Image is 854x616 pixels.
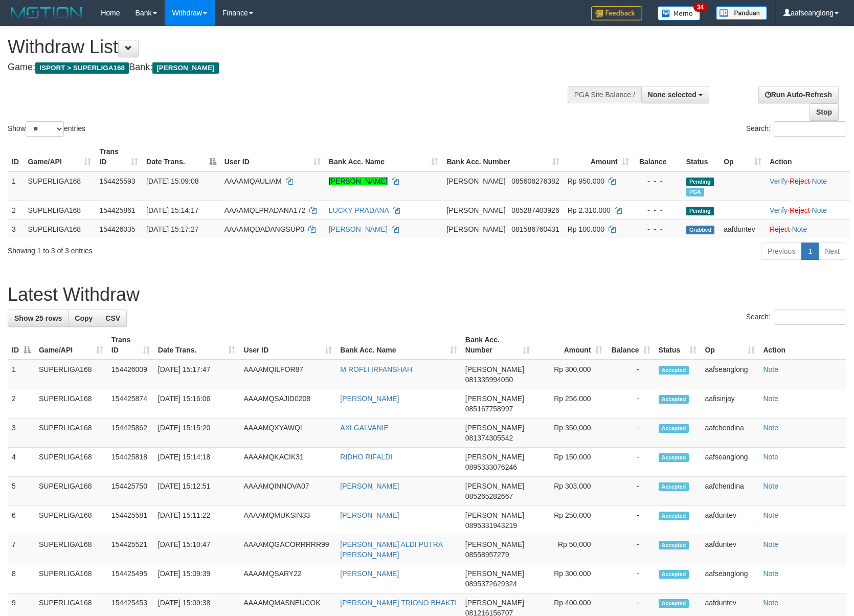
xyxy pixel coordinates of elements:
[701,477,759,506] td: aafchendina
[770,177,788,185] a: Verify
[239,331,336,360] th: User ID: activate to sort column ascending
[682,142,720,171] th: Status
[239,535,336,564] td: AAAAMQGACORRRRR99
[154,389,240,419] td: [DATE] 15:16:06
[8,331,35,360] th: ID: activate to sort column descending
[686,207,714,215] span: Pending
[801,243,819,260] a: 1
[701,389,759,419] td: aafisinjay
[659,482,689,491] span: Accepted
[720,142,766,171] th: Op: activate to sort column ascending
[35,477,107,506] td: SUPERLIGA168
[239,389,336,419] td: AAAAMQSAJID0208
[659,395,689,404] span: Accepted
[465,463,517,471] span: Copy 0895333076246 to clipboard
[340,511,399,519] a: [PERSON_NAME]
[534,506,606,535] td: Rp 250,000
[568,86,641,103] div: PGA Site Balance /
[35,506,107,535] td: SUPERLIGA168
[701,564,759,593] td: aafseanglong
[774,121,846,137] input: Search:
[686,178,714,186] span: Pending
[8,37,559,57] h1: Withdraw List
[107,477,154,506] td: 154425750
[659,570,689,579] span: Accepted
[655,331,701,360] th: Status: activate to sort column ascending
[763,511,778,519] a: Note
[239,419,336,448] td: AAAAMQXYAWQI
[35,564,107,593] td: SUPERLIGA168
[770,206,788,214] a: Verify
[770,225,790,233] a: Reject
[659,366,689,375] span: Accepted
[146,177,198,185] span: [DATE] 15:09:08
[8,564,35,593] td: 8
[810,103,839,121] a: Stop
[99,206,135,214] span: 154425861
[8,5,85,20] img: MOTION_logo.png
[8,62,559,73] h4: Game: Bank:
[340,540,442,559] a: [PERSON_NAME] ALDI PUTRA [PERSON_NAME]
[8,506,35,535] td: 6
[534,448,606,477] td: Rp 150,000
[107,564,154,593] td: 154425495
[465,376,513,384] span: Copy 081335994050 to clipboard
[8,448,35,477] td: 4
[659,599,689,608] span: Accepted
[701,535,759,564] td: aafduntev
[8,284,846,305] h1: Latest Withdraw
[701,419,759,448] td: aafchendina
[701,506,759,535] td: aafduntev
[154,535,240,564] td: [DATE] 15:10:47
[99,225,135,233] span: 154426035
[224,177,282,185] span: AAAAMQAULIAM
[686,188,704,196] span: Marked by aafounsreynich
[812,206,827,214] a: Note
[465,405,513,413] span: Copy 085167758997 to clipboard
[8,360,35,389] td: 1
[534,564,606,593] td: Rp 300,000
[659,512,689,520] span: Accepted
[8,389,35,419] td: 2
[534,477,606,506] td: Rp 303,000
[99,177,135,185] span: 154425593
[606,331,655,360] th: Balance: activate to sort column ascending
[154,564,240,593] td: [DATE] 15:09:39
[511,225,559,233] span: Copy 081586760431 to clipboard
[534,360,606,389] td: Rp 300,000
[766,142,850,171] th: Action
[24,171,96,201] td: SUPERLIGA168
[239,506,336,535] td: AAAAMQMUKSIN33
[336,331,461,360] th: Bank Acc. Name: activate to sort column ascending
[746,310,846,325] label: Search:
[720,219,766,238] td: aafduntev
[154,419,240,448] td: [DATE] 15:15:20
[818,243,846,260] a: Next
[8,171,24,201] td: 1
[568,206,611,214] span: Rp 2.310.000
[154,360,240,389] td: [DATE] 15:17:47
[774,310,846,325] input: Search:
[465,482,524,490] span: [PERSON_NAME]
[68,310,99,327] a: Copy
[35,535,107,564] td: SUPERLIGA168
[606,506,655,535] td: -
[239,477,336,506] td: AAAAMQINNOVA07
[606,389,655,419] td: -
[8,477,35,506] td: 5
[606,448,655,477] td: -
[568,225,604,233] span: Rp 100.000
[8,535,35,564] td: 7
[465,569,524,578] span: [PERSON_NAME]
[24,201,96,219] td: SUPERLIGA168
[465,365,524,373] span: [PERSON_NAME]
[8,241,348,256] div: Showing 1 to 3 of 3 entries
[446,225,505,233] span: [PERSON_NAME]
[766,219,850,238] td: ·
[701,448,759,477] td: aafseanglong
[105,314,120,322] span: CSV
[35,331,107,360] th: Game/API: activate to sort column ascending
[8,142,24,171] th: ID
[107,389,154,419] td: 154425874
[763,424,778,432] a: Note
